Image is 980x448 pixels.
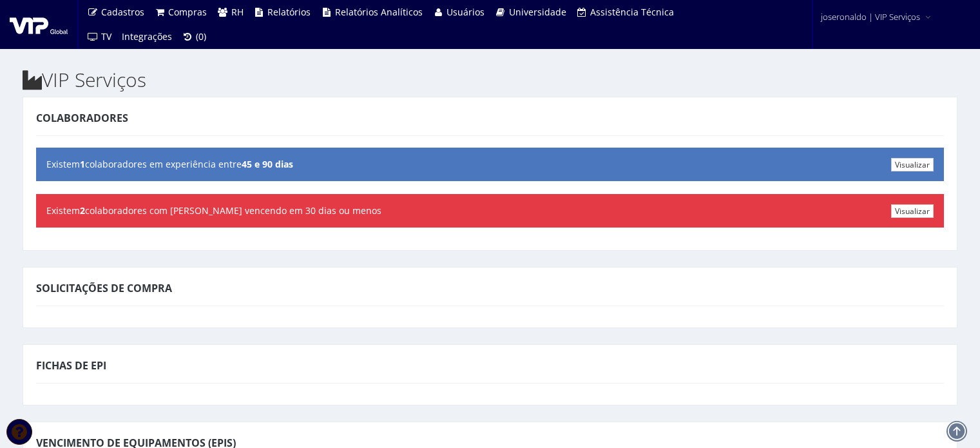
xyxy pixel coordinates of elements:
img: logo [10,15,68,34]
span: Integrações [122,30,172,43]
span: RH [231,6,244,18]
span: Usuários [447,6,485,18]
a: Visualizar [891,204,934,218]
span: Relatórios [267,6,311,18]
span: TV [101,30,111,43]
span: Compras [168,6,207,18]
div: Existem colaboradores em experiência entre [36,148,944,181]
a: TV [82,24,117,49]
b: 45 e 90 dias [242,158,293,170]
a: (0) [177,24,212,49]
div: Existem colaboradores com [PERSON_NAME] vencendo em 30 dias ou menos [36,194,944,228]
span: Solicitações de Compra [36,281,172,295]
span: joseronaldo | VIP Serviços [821,10,920,23]
span: Fichas de EPI [36,358,106,373]
span: Assistência Técnica [590,6,674,18]
span: Cadastros [101,6,144,18]
span: Universidade [509,6,566,18]
b: 1 [80,158,85,170]
h2: VIP Serviços [23,69,957,90]
span: Colaboradores [36,111,128,125]
b: 2 [80,204,85,217]
span: (0) [196,30,206,43]
a: Visualizar [891,158,934,171]
a: Integrações [117,24,177,49]
span: Relatórios Analíticos [335,6,423,18]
